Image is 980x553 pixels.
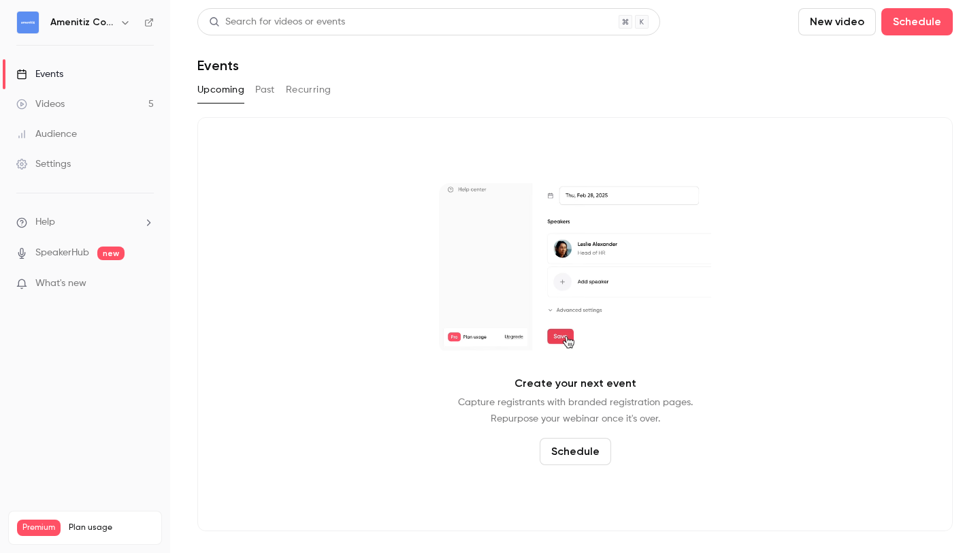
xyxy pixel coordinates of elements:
span: new [97,247,125,260]
span: Plan usage [69,522,153,533]
h6: Amenitiz Community - [GEOGRAPHIC_DATA] 🇮🇹 [50,16,114,29]
div: Settings [16,157,71,171]
div: Videos [16,97,65,111]
button: Schedule [881,8,953,35]
img: Amenitiz Community - Italy 🇮🇹 [17,12,39,33]
h1: Events [197,57,239,74]
button: Past [255,79,275,101]
span: Help [35,215,55,230]
div: Events [16,67,63,81]
span: Premium [17,520,61,536]
button: New video [798,8,876,35]
a: SpeakerHub [35,246,89,260]
button: Upcoming [197,79,244,101]
p: Create your next event [514,375,636,392]
span: What's new [35,276,86,291]
button: Schedule [540,438,611,465]
div: Search for videos or events [209,15,345,29]
div: Audience [16,127,77,141]
li: help-dropdown-opener [16,215,154,230]
button: Recurring [286,79,331,101]
iframe: Noticeable Trigger [137,278,154,290]
p: Capture registrants with branded registration pages. Repurpose your webinar once it's over. [458,394,693,427]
